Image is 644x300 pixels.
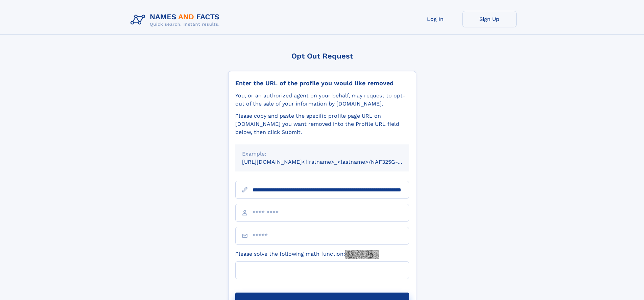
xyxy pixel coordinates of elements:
[242,159,422,165] small: [URL][DOMAIN_NAME]<firstname>_<lastname>/NAF325G-xxxxxxxx
[128,11,225,29] img: Logo Names and Facts
[235,112,409,136] div: Please copy and paste the specific profile page URL on [DOMAIN_NAME] you want removed into the Pr...
[235,79,409,87] div: Enter the URL of the profile you would like removed
[242,150,402,158] div: Example:
[462,11,517,27] a: Sign Up
[235,92,409,108] div: You, or an authorized agent on your behalf, may request to opt-out of the sale of your informatio...
[408,11,462,27] a: Log In
[235,250,379,259] label: Please solve the following math function:
[228,52,416,60] div: Opt Out Request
